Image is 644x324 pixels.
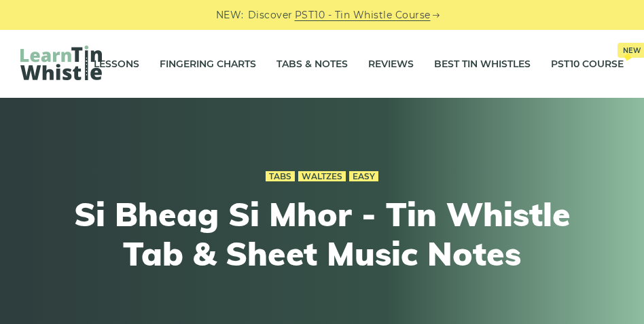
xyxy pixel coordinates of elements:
[160,47,256,81] a: Fingering Charts
[298,171,346,182] a: Waltzes
[434,47,531,81] a: Best Tin Whistles
[266,171,295,182] a: Tabs
[20,46,102,80] img: LearnTinWhistle.com
[94,47,139,81] a: Lessons
[551,47,624,81] a: PST10 CourseNew
[72,195,572,273] h1: Si­ Bheag Si­ Mhor - Tin Whistle Tab & Sheet Music Notes
[276,47,348,81] a: Tabs & Notes
[368,47,414,81] a: Reviews
[349,171,378,182] a: Easy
